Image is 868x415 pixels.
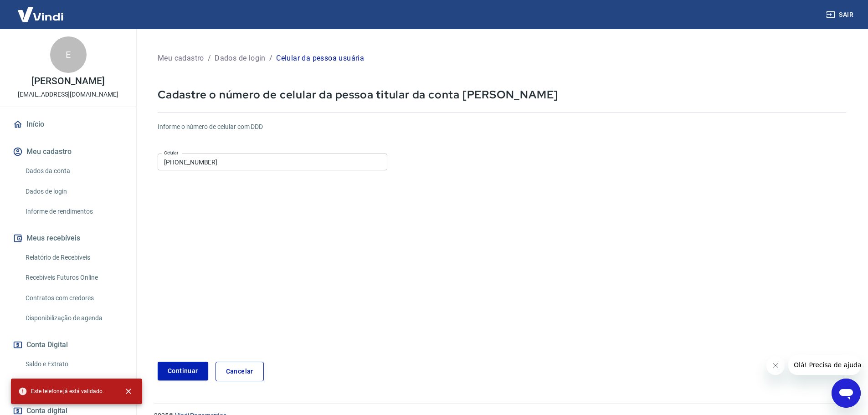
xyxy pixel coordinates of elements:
[18,90,118,99] p: [EMAIL_ADDRESS][DOMAIN_NAME]
[824,6,857,23] button: Sair
[832,379,861,408] iframe: Botão para abrir a janela de mensagens
[5,6,77,14] span: Olá! Precisa de ajuda?
[22,375,125,394] a: Saque
[216,362,264,381] a: Cancelar
[276,53,364,64] p: Celular da pessoa usuária
[22,202,125,221] a: Informe de rendimentos
[22,248,125,267] a: Relatório de Recebíveis
[22,289,125,307] a: Contratos com credores
[118,381,139,401] button: close
[11,335,125,355] button: Conta Digital
[158,87,846,102] p: Cadastre o número de celular da pessoa titular da conta [PERSON_NAME]
[18,387,104,396] span: Este telefone já está validado.
[22,268,125,287] a: Recebíveis Futuros Online
[208,53,211,64] p: /
[269,53,272,64] p: /
[31,77,104,86] p: [PERSON_NAME]
[11,0,70,28] img: Vindi
[158,122,846,132] h6: Informe o número de celular com DDD
[50,36,87,73] div: E
[11,142,125,162] button: Meu cadastro
[215,53,266,64] p: Dados de login
[22,182,125,201] a: Dados de login
[22,355,125,374] a: Saldo e Extrato
[788,355,861,375] iframe: Mensagem da empresa
[164,149,179,156] label: Celular
[158,362,208,380] button: Continuar
[766,357,785,375] iframe: Fechar mensagem
[158,53,204,64] p: Meu cadastro
[11,228,125,248] button: Meus recebíveis
[22,162,125,180] a: Dados da conta
[22,309,125,328] a: Disponibilização de agenda
[11,114,125,134] a: Início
